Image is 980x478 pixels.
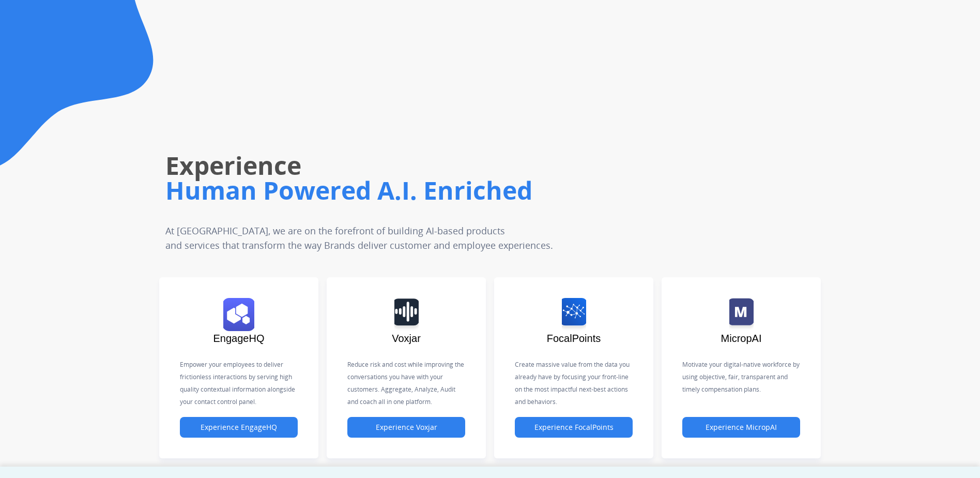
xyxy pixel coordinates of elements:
h1: Experience [165,149,692,182]
a: Experience FocalPoints [515,423,633,432]
span: MicropAI [721,333,762,344]
a: Experience MicropAI [682,423,800,432]
img: logo [394,298,419,331]
p: Empower your employees to deliver frictionless interactions by serving high quality contextual in... [180,358,298,408]
h1: Human Powered A.I. Enriched [165,174,692,207]
p: Reduce risk and cost while improving the conversations you have with your customers. Aggregate, A... [347,358,465,408]
img: logo [562,298,586,331]
img: logo [223,298,254,331]
a: Experience Voxjar [347,423,465,432]
span: EngageHQ [213,333,265,344]
p: Create massive value from the data you already have by focusing your front-line on the most impac... [515,358,633,408]
button: Experience EngageHQ [180,417,298,438]
p: At [GEOGRAPHIC_DATA], we are on the forefront of building AI-based products and services that tra... [165,223,626,252]
p: Motivate your digital-native workforce by using objective, fair, transparent and timely compensat... [682,358,800,396]
button: Experience Voxjar [347,417,465,438]
span: Voxjar [392,333,421,344]
img: logo [729,298,754,331]
button: Experience MicropAI [682,417,800,438]
span: FocalPoints [547,333,601,344]
a: Experience EngageHQ [180,423,298,432]
button: Experience FocalPoints [515,417,633,438]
